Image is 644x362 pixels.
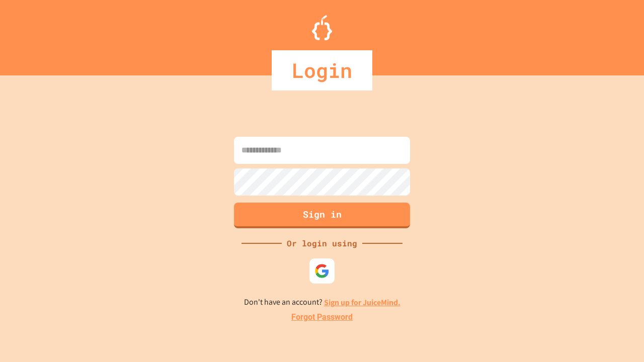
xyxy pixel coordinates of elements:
[312,15,332,40] img: Logo.svg
[314,263,330,279] img: google-icon.svg
[272,50,372,90] div: Login
[234,203,410,228] button: Sign in
[324,297,400,308] a: Sign up for JuiceMind.
[244,296,400,309] p: Don't have an account?
[291,311,353,323] a: Forgot Password
[282,237,362,249] div: Or login using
